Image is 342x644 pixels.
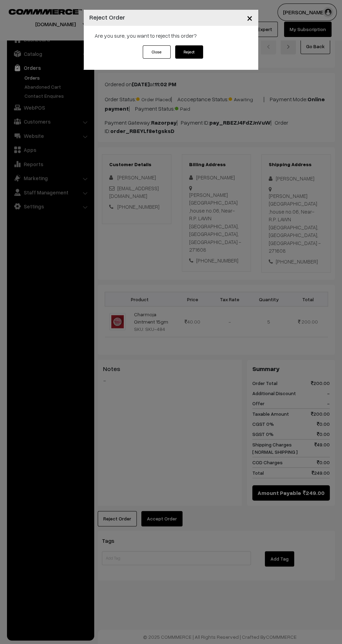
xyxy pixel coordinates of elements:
button: Close [241,7,258,29]
h4: Reject Order [89,13,125,22]
button: Close [143,45,171,59]
button: Reject [175,45,203,59]
div: Are you sure, you want to reject this order? [89,31,253,40]
span: × [247,11,253,24]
